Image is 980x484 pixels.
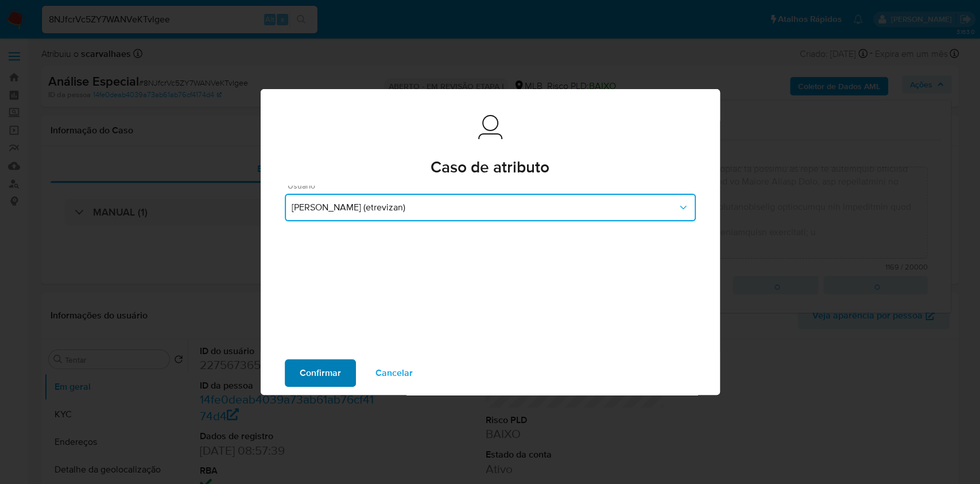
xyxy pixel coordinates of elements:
[288,180,315,191] font: Usuário
[431,155,549,179] font: Caso de atributo
[292,201,405,214] font: [PERSON_NAME] (etrevizan)
[285,194,696,221] button: [PERSON_NAME] (etrevizan)
[285,359,356,387] button: Confirmar
[300,359,341,387] font: Confirmar
[375,359,413,387] font: Cancelar
[361,359,428,387] button: Cancelar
